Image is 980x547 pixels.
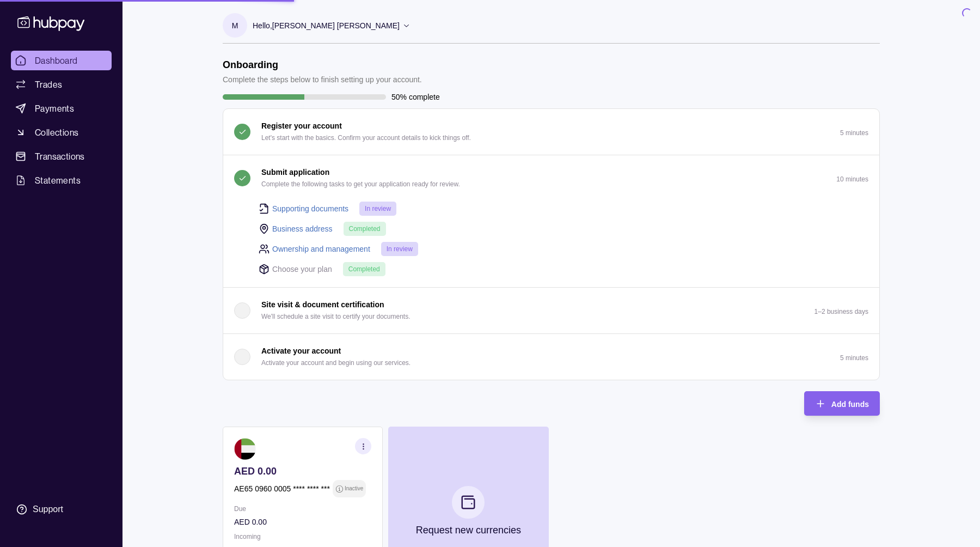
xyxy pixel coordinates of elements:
[223,201,879,287] div: Submit application Complete the following tasks to get your application ready for review.10 minutes
[223,74,422,86] p: Complete the steps below to finish setting up your account.
[840,129,868,137] p: 5 minutes
[391,91,440,103] p: 50% complete
[261,345,341,357] p: Activate your account
[35,102,74,115] span: Payments
[416,524,521,536] p: Request new currencies
[814,308,868,315] p: 1–2 business days
[272,263,332,275] p: Choose your plan
[831,400,869,409] span: Add funds
[345,483,363,495] p: Inactive
[272,223,333,235] a: Business address
[33,503,63,515] div: Support
[223,109,879,155] button: Register your account Let's start with the basics. Confirm your account details to kick things of...
[348,265,380,273] span: Completed
[261,178,460,190] p: Complete the following tasks to get your application ready for review.
[35,150,85,163] span: Transactions
[35,174,81,187] span: Statements
[11,123,112,142] a: Collections
[234,531,371,543] p: Incoming
[35,126,78,139] span: Collections
[234,465,371,477] p: AED 0.00
[35,54,78,67] span: Dashboard
[223,334,879,380] button: Activate your account Activate your account and begin using our services.5 minutes
[261,132,471,144] p: Let's start with the basics. Confirm your account details to kick things off.
[253,20,400,32] p: Hello, [PERSON_NAME] [PERSON_NAME]
[261,357,411,369] p: Activate your account and begin using our services.
[349,225,381,233] span: Completed
[261,311,411,323] p: We'll schedule a site visit to certify your documents.
[11,498,112,521] a: Support
[223,155,879,201] button: Submit application Complete the following tasks to get your application ready for review.10 minutes
[11,75,112,94] a: Trades
[387,245,413,253] span: In review
[234,438,256,460] img: ae
[261,166,329,178] p: Submit application
[234,503,371,515] p: Due
[11,171,112,190] a: Statements
[223,288,879,333] button: Site visit & document certification We'll schedule a site visit to certify your documents.1–2 bus...
[35,78,62,91] span: Trades
[223,59,422,71] h1: Onboarding
[272,203,348,215] a: Supporting documents
[11,51,112,70] a: Dashboard
[840,354,868,362] p: 5 minutes
[836,175,868,183] p: 10 minutes
[804,391,880,416] button: Add funds
[261,120,342,132] p: Register your account
[11,99,112,118] a: Payments
[232,20,238,32] p: M
[272,243,370,255] a: Ownership and management
[261,299,384,311] p: Site visit & document certification
[234,516,371,528] p: AED 0.00
[365,205,391,212] span: In review
[11,147,112,166] a: Transactions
